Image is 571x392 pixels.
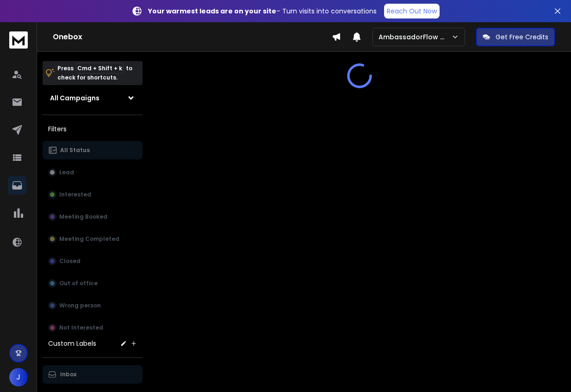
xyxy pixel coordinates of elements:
button: J [9,368,28,386]
p: Reach Out Now [387,6,437,16]
p: Get Free Credits [496,32,548,42]
strong: Your warmest leads are on your site [148,6,276,16]
h3: Custom Labels [48,339,96,348]
a: Reach Out Now [384,4,440,18]
p: AmbassadorFlow Sales [379,32,451,42]
h3: Filters [43,122,143,135]
h1: All Campaigns [50,93,99,103]
img: logo [9,31,28,49]
p: – Turn visits into conversations [148,6,377,16]
h1: Onebox [53,31,332,43]
button: All Campaigns [43,89,143,107]
span: Cmd + Shift + k [76,63,124,73]
button: Get Free Credits [476,28,555,46]
p: Press to check for shortcuts. [57,64,132,82]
